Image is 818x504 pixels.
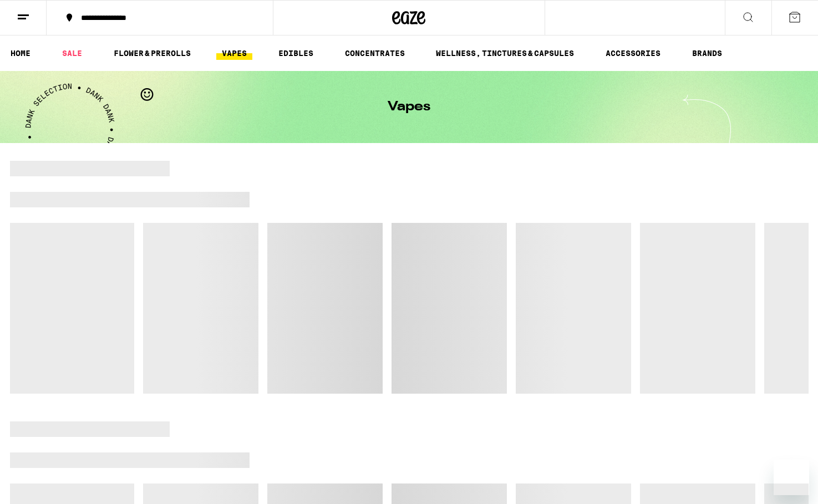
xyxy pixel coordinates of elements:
[339,47,410,60] a: CONCENTRATES
[273,47,319,60] a: EDIBLES
[600,47,666,60] a: ACCESSORIES
[687,47,728,60] a: BRANDS
[108,47,196,60] a: FLOWER & PREROLLS
[388,100,430,114] h1: Vapes
[5,47,36,60] a: HOME
[774,460,809,495] iframe: Button to launch messaging window
[216,47,252,60] a: VAPES
[57,47,88,60] a: SALE
[430,47,580,60] a: WELLNESS, TINCTURES & CAPSULES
